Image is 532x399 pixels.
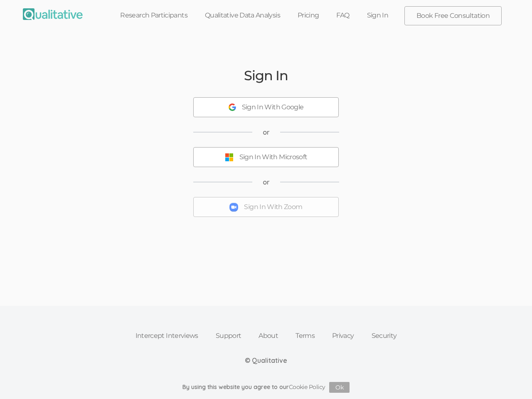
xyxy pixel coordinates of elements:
[244,202,302,212] div: Sign In With Zoom
[193,197,339,217] button: Sign In With Zoom
[239,153,308,162] div: Sign In With Microsoft
[207,327,250,345] a: Support
[328,6,358,25] a: FAQ
[193,97,339,117] button: Sign In With Google
[127,327,207,345] a: Intercept Interviews
[23,8,83,20] img: Qualitative
[225,153,234,162] img: Sign In With Microsoft
[287,327,323,345] a: Terms
[323,327,363,345] a: Privacy
[196,6,289,25] a: Qualitative Data Analysis
[405,7,501,25] a: Book Free Consultation
[289,6,328,25] a: Pricing
[182,382,350,393] div: By using this website you agree to our
[242,103,304,112] div: Sign In With Google
[263,128,270,137] span: or
[263,177,270,187] span: or
[490,359,532,399] iframe: Chat Widget
[245,356,287,365] div: © Qualitative
[358,6,397,25] a: Sign In
[250,327,287,345] a: About
[193,147,339,167] button: Sign In With Microsoft
[244,68,288,83] h2: Sign In
[329,382,350,393] button: Ok
[363,327,406,345] a: Security
[229,203,238,212] img: Sign In With Zoom
[229,103,236,111] img: Sign In With Google
[111,6,196,25] a: Research Participants
[289,383,325,391] a: Cookie Policy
